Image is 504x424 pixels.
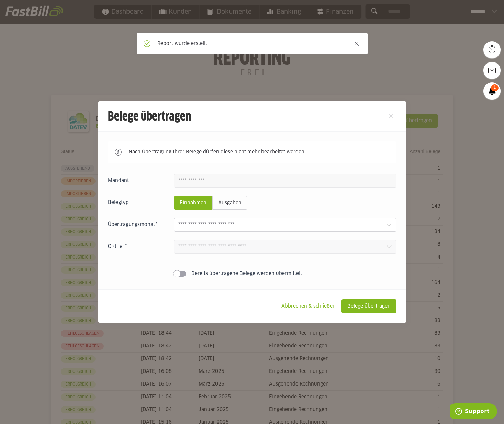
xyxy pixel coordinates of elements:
sl-button: Abbrechen & schließen [276,299,341,313]
span: 1 [491,84,499,91]
a: 1 [483,82,501,100]
sl-radio-button: Ausgaben [212,196,247,210]
sl-switch: Bereits übertragene Belege werden übermittelt [108,270,396,277]
sl-button: Belege übertragen [341,299,396,313]
iframe: Öffnet ein Widget, in dem Sie weitere Informationen finden [450,403,497,421]
sl-radio-button: Einnahmen [174,196,212,210]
